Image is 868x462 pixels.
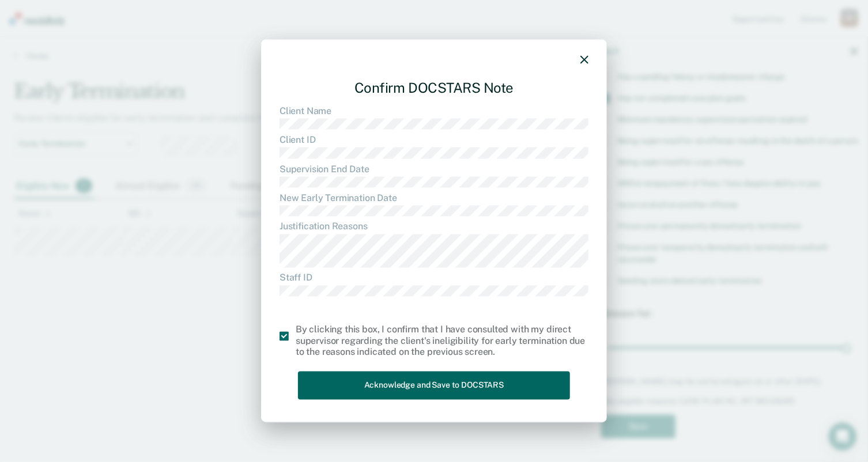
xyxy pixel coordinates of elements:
[280,105,588,116] dt: Client Name
[296,324,588,358] div: By clicking this box, I confirm that I have consulted with my direct supervisor regarding the cli...
[280,163,588,174] dt: Supervision End Date
[280,70,588,105] div: Confirm DOCSTARS Note
[280,221,588,232] dt: Justification Reasons
[280,134,588,145] dt: Client ID
[280,192,588,203] dt: New Early Termination Date
[298,372,570,400] button: Acknowledge and Save to DOCSTARS
[280,272,588,283] dt: Staff ID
